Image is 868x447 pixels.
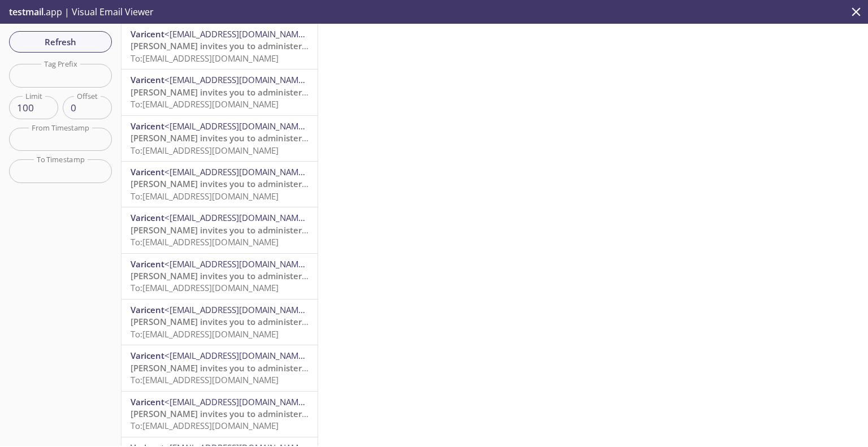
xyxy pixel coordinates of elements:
[131,328,279,340] span: To: [EMAIL_ADDRESS][DOMAIN_NAME]
[164,212,311,223] span: <[EMAIL_ADDRESS][DOMAIN_NAME]>
[131,120,164,132] span: Varicent
[164,258,311,270] span: <[EMAIL_ADDRESS][DOMAIN_NAME]>
[164,350,311,361] span: <[EMAIL_ADDRESS][DOMAIN_NAME]>
[131,236,279,248] span: To: [EMAIL_ADDRESS][DOMAIN_NAME]
[131,420,279,431] span: To: [EMAIL_ADDRESS][DOMAIN_NAME]
[131,224,368,236] span: [PERSON_NAME] invites you to administer an organization
[164,396,311,407] span: <[EMAIL_ADDRESS][DOMAIN_NAME]>
[131,362,368,374] span: [PERSON_NAME] invites you to administer an organization
[164,120,311,132] span: <[EMAIL_ADDRESS][DOMAIN_NAME]>
[131,178,368,189] span: [PERSON_NAME] invites you to administer an organization
[131,316,368,327] span: [PERSON_NAME] invites you to administer an organization
[131,166,164,177] span: Varicent
[9,31,112,53] button: Refresh
[131,53,279,64] span: To: [EMAIL_ADDRESS][DOMAIN_NAME]
[131,396,164,407] span: Varicent
[121,207,318,253] div: Varicent<[EMAIL_ADDRESS][DOMAIN_NAME]>[PERSON_NAME] invites you to administer an organizationTo:[...
[121,300,318,345] div: Varicent<[EMAIL_ADDRESS][DOMAIN_NAME]>[PERSON_NAME] invites you to administer an organizationTo:[...
[131,212,164,223] span: Varicent
[121,70,318,115] div: Varicent<[EMAIL_ADDRESS][DOMAIN_NAME]>[PERSON_NAME] invites you to administer an organizationTo:[...
[9,6,44,18] span: testmail
[18,34,103,49] span: Refresh
[131,350,164,361] span: Varicent
[121,24,318,69] div: Varicent<[EMAIL_ADDRESS][DOMAIN_NAME]>[PERSON_NAME] invites you to administer an organizationTo:[...
[131,98,279,110] span: To: [EMAIL_ADDRESS][DOMAIN_NAME]
[121,345,318,390] div: Varicent<[EMAIL_ADDRESS][DOMAIN_NAME]>[PERSON_NAME] invites you to administer an organizationTo:[...
[131,270,368,281] span: [PERSON_NAME] invites you to administer an organization
[131,74,164,85] span: Varicent
[131,86,368,98] span: [PERSON_NAME] invites you to administer an organization
[131,408,368,419] span: [PERSON_NAME] invites you to administer an organization
[131,304,164,315] span: Varicent
[131,258,164,270] span: Varicent
[164,304,311,315] span: <[EMAIL_ADDRESS][DOMAIN_NAME]>
[121,116,318,161] div: Varicent<[EMAIL_ADDRESS][DOMAIN_NAME]>[PERSON_NAME] invites you to administer an organizationTo:[...
[131,145,279,156] span: To: [EMAIL_ADDRESS][DOMAIN_NAME]
[131,40,368,51] span: [PERSON_NAME] invites you to administer an organization
[121,162,318,207] div: Varicent<[EMAIL_ADDRESS][DOMAIN_NAME]>[PERSON_NAME] invites you to administer an organizationTo:[...
[121,254,318,299] div: Varicent<[EMAIL_ADDRESS][DOMAIN_NAME]>[PERSON_NAME] invites you to administer an organizationTo:[...
[131,190,279,202] span: To: [EMAIL_ADDRESS][DOMAIN_NAME]
[121,392,318,437] div: Varicent<[EMAIL_ADDRESS][DOMAIN_NAME]>[PERSON_NAME] invites you to administer an organizationTo:[...
[131,374,279,385] span: To: [EMAIL_ADDRESS][DOMAIN_NAME]
[164,166,311,177] span: <[EMAIL_ADDRESS][DOMAIN_NAME]>
[131,282,279,293] span: To: [EMAIL_ADDRESS][DOMAIN_NAME]
[131,28,164,40] span: Varicent
[164,28,311,40] span: <[EMAIL_ADDRESS][DOMAIN_NAME]>
[131,132,368,144] span: [PERSON_NAME] invites you to administer an organization
[164,74,311,85] span: <[EMAIL_ADDRESS][DOMAIN_NAME]>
